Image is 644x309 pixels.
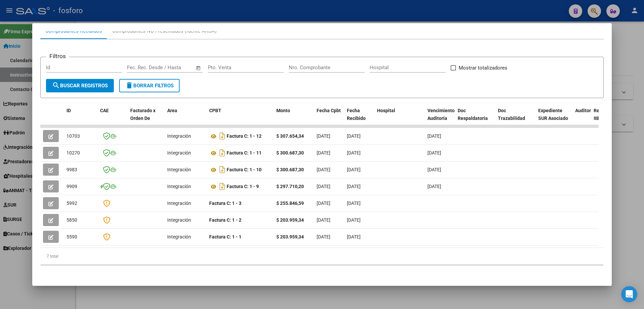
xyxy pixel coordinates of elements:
datatable-header-cell: Monto [274,103,314,133]
span: [DATE] [427,167,441,172]
span: 9983 [66,167,77,172]
span: Mostrar totalizadores [459,64,507,72]
i: Descargar documento [218,147,227,158]
strong: Factura C: 1 - 11 [227,150,262,156]
datatable-header-cell: Retencion IIBB [591,103,618,133]
mat-icon: delete [125,81,133,89]
span: [DATE] [317,167,330,172]
h3: Filtros [46,52,69,60]
datatable-header-cell: Facturado x Orden De [128,103,165,133]
span: [DATE] [317,234,330,239]
strong: Factura C: 1 - 10 [227,167,262,173]
span: ID [66,108,71,113]
strong: Factura C: 1 - 12 [227,134,262,139]
span: Integración [167,217,191,223]
datatable-header-cell: ID [64,103,97,133]
div: 7 total [40,248,604,265]
span: Fecha Recibido [347,108,366,121]
span: Doc Respaldatoria [458,108,488,121]
span: 9909 [66,184,77,189]
span: Integración [167,201,191,206]
span: 5590 [66,234,77,239]
button: Open calendar [194,64,202,72]
span: Monto [276,108,290,113]
span: Buscar Registros [52,83,108,89]
datatable-header-cell: Doc Respaldatoria [455,103,495,133]
span: [DATE] [317,184,330,189]
span: [DATE] [427,150,441,156]
span: Integración [167,234,191,239]
span: [DATE] [317,150,330,156]
span: 5850 [66,217,77,223]
span: 10270 [66,150,80,156]
datatable-header-cell: CAE [97,103,128,133]
datatable-header-cell: Area [165,103,206,133]
strong: Factura C: 1 - 3 [209,201,241,206]
span: Integración [167,184,191,189]
datatable-header-cell: CPBT [206,103,274,133]
span: [DATE] [427,133,441,139]
span: [DATE] [427,184,441,189]
span: CAE [100,108,109,113]
span: [DATE] [347,167,361,172]
i: Descargar documento [218,181,227,192]
strong: $ 300.687,30 [276,167,304,172]
span: Borrar Filtros [125,83,174,89]
span: [DATE] [317,217,330,223]
span: [DATE] [347,133,361,139]
span: CPBT [209,108,221,113]
input: Fecha inicio [127,64,154,71]
span: [DATE] [317,133,330,139]
datatable-header-cell: Hospital [374,103,425,133]
span: [DATE] [347,150,361,156]
span: Vencimiento Auditoría [427,108,455,121]
span: [DATE] [347,234,361,239]
span: Retencion IIBB [594,108,615,121]
span: Integración [167,133,191,139]
datatable-header-cell: Auditoria [572,103,591,133]
datatable-header-cell: Doc Trazabilidad [495,103,536,133]
div: Comprobantes Recibidos [45,27,102,35]
span: 10703 [66,133,80,139]
span: Auditoria [575,108,595,113]
span: Integración [167,150,191,156]
datatable-header-cell: Fecha Recibido [344,103,374,133]
strong: $ 255.846,59 [276,201,304,206]
datatable-header-cell: Expediente SUR Asociado [536,103,572,133]
div: Open Intercom Messenger [621,286,637,302]
span: [DATE] [347,217,361,223]
strong: $ 297.710,20 [276,184,304,189]
span: Expediente SUR Asociado [538,108,568,121]
span: 5992 [66,201,77,206]
datatable-header-cell: Fecha Cpbt [314,103,344,133]
datatable-header-cell: Vencimiento Auditoría [425,103,455,133]
span: Hospital [377,108,395,113]
span: Doc Trazabilidad [498,108,525,121]
strong: $ 203.959,34 [276,217,304,223]
div: Comprobantes NO Presentados (fuente ARCA) [112,27,217,35]
strong: Factura C: 1 - 1 [209,234,241,239]
span: [DATE] [347,184,361,189]
strong: $ 307.654,34 [276,133,304,139]
span: [DATE] [347,201,361,206]
strong: $ 300.687,30 [276,150,304,156]
span: Area [167,108,177,113]
button: Borrar Filtros [119,79,180,92]
span: Fecha Cpbt [317,108,341,113]
button: Buscar Registros [46,79,114,92]
input: Fecha fin [160,64,193,71]
mat-icon: search [52,81,60,89]
strong: $ 203.959,34 [276,234,304,239]
i: Descargar documento [218,164,227,175]
span: Facturado x Orden De [130,108,155,121]
i: Descargar documento [218,131,227,141]
span: Integración [167,167,191,172]
strong: Factura C: 1 - 2 [209,217,241,223]
strong: Factura C: 1 - 9 [227,184,259,189]
span: [DATE] [317,201,330,206]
